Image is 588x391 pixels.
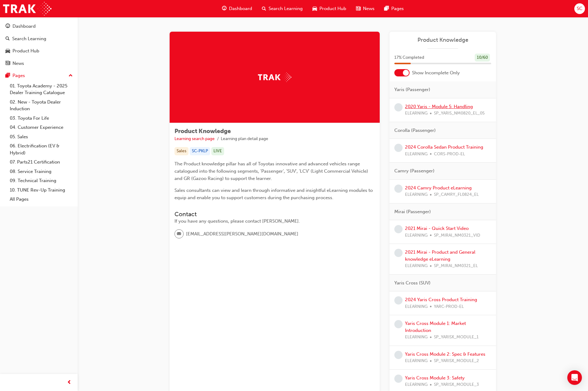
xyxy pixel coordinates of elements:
[351,2,379,15] a: news-iconNews
[174,136,215,141] a: Learning search page
[7,185,75,195] a: 10. TUNE Rev-Up Training
[405,191,428,198] span: ELEARNING
[412,69,460,76] span: Show Incomplete Only
[434,110,485,117] span: SP_YARIS_NM0820_EL_05
[2,58,75,69] a: News
[174,147,188,155] div: Sales
[2,45,75,57] a: Product Hub
[269,5,303,12] span: Search Learning
[405,151,428,158] span: ELEARNING
[2,70,75,81] button: Pages
[405,358,428,365] span: ELEARNING
[177,230,181,238] span: email-icon
[405,351,485,357] a: Yaris Cross Module 2: Spec & Features
[434,358,479,365] span: SP_YARISX_MODULE_2
[2,21,75,32] a: Dashboard
[7,114,75,123] a: 03. Toyota For Life
[434,232,480,239] span: SP_MIRAI_NM0321_VID
[7,176,75,185] a: 09. Technical Training
[405,226,469,231] a: 2021 Mirai - Quick Start Video
[394,167,435,174] span: Camry (Passenger)
[2,33,75,44] a: Search Learning
[190,147,210,155] div: SC-PKLP
[12,35,46,42] div: Search Learning
[7,81,75,97] a: 01. Toyota Academy - 2025 Dealer Training Catalogue
[308,2,351,15] a: car-iconProduct Hub
[394,37,491,44] a: Product Knowledge
[363,5,375,12] span: News
[7,123,75,132] a: 04. Customer Experience
[7,195,75,204] a: All Pages
[2,19,75,70] button: DashboardSearch LearningProduct HubNews
[7,132,75,142] a: 05. Sales
[174,188,374,200] span: Sales consultants can view and learn through informative and insightful eLearning modules to equi...
[258,72,291,82] img: Trak
[434,334,479,341] span: SP_YARISX_MODULE_1
[434,191,479,198] span: SP_CAMRY_FL0824_EL
[186,231,298,238] span: [EMAIL_ADDRESS][PERSON_NAME][DOMAIN_NAME]
[221,136,268,143] li: Learning plan detail page
[405,249,475,262] a: 2021 Mirai - Product and General knowledge eLearning
[3,2,51,16] img: Trak
[319,5,346,12] span: Product Hub
[394,144,403,152] span: learningRecordVerb_NONE-icon
[405,303,428,310] span: ELEARNING
[434,381,479,388] span: SP_YARISX_MODULE_3
[405,144,483,150] a: 2024 Corolla Sedan Product Training
[229,5,252,12] span: Dashboard
[379,2,409,15] a: pages-iconPages
[394,225,403,233] span: learningRecordVerb_NONE-icon
[174,211,375,218] h3: Contact
[5,24,10,29] span: guage-icon
[5,73,10,79] span: pages-icon
[577,5,583,12] span: SC
[12,72,25,79] div: Pages
[405,104,473,109] a: 2020 Yaris - Module 5: Handling
[257,2,308,15] a: search-iconSearch Learning
[405,381,428,388] span: ELEARNING
[394,320,403,328] span: learningRecordVerb_NONE-icon
[434,262,478,269] span: SP_MIRAI_NM0321_EL
[5,36,10,42] span: search-icon
[475,54,490,62] div: 10 / 60
[12,23,36,30] div: Dashboard
[217,2,257,15] a: guage-iconDashboard
[394,208,431,215] span: Mirai (Passenger)
[574,3,585,14] button: SC
[174,161,369,181] span: The Product knowledge pillar has all of Toyotas innovative and advanced vehicles range catalogued...
[405,321,466,333] a: Yaris Cross Module 1: Market Introduction
[394,280,431,287] span: Yaris Cross (SUV)
[69,72,73,80] span: up-icon
[405,232,428,239] span: ELEARNING
[7,141,75,157] a: 06. Electrification (EV & Hybrid)
[222,5,227,12] span: guage-icon
[7,97,75,114] a: 02. New - Toyota Dealer Induction
[405,110,428,117] span: ELEARNING
[394,375,403,383] span: learningRecordVerb_NONE-icon
[394,185,403,193] span: learningRecordVerb_NONE-icon
[394,249,403,257] span: learningRecordVerb_NONE-icon
[12,60,24,67] div: News
[567,370,582,385] div: Open Intercom Messenger
[394,296,403,305] span: learningRecordVerb_NONE-icon
[5,48,10,54] span: car-icon
[394,103,403,111] span: learningRecordVerb_NONE-icon
[12,48,39,55] div: Product Hub
[405,262,428,269] span: ELEARNING
[384,5,389,12] span: pages-icon
[434,303,464,310] span: YARC-PROD-EL
[174,218,375,225] div: If you have any questions, please contact [PERSON_NAME].
[405,334,428,341] span: ELEARNING
[312,5,317,12] span: car-icon
[262,5,266,12] span: search-icon
[174,128,231,135] span: Product Knowledge
[391,5,404,12] span: Pages
[394,127,436,134] span: Corolla (Passenger)
[405,185,472,191] a: 2024 Camry Product eLearning
[405,297,477,302] a: 2024 Yaris Cross Product Training
[7,157,75,167] a: 07. Parts21 Certification
[394,351,403,359] span: learningRecordVerb_NONE-icon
